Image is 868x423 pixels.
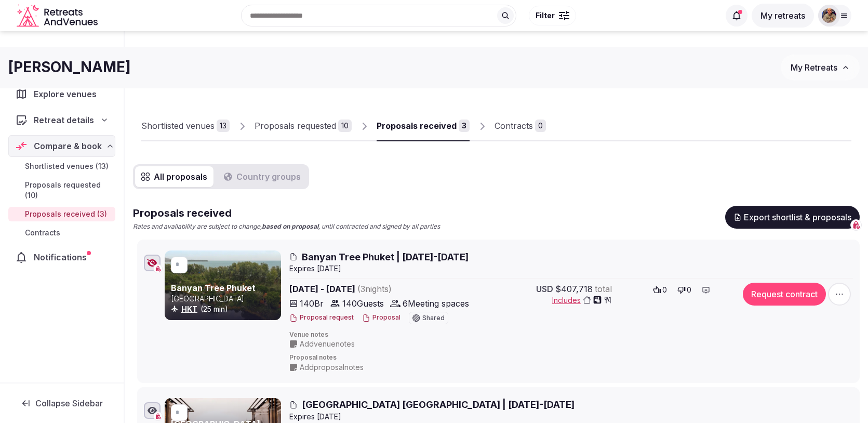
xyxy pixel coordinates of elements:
span: Shared [422,315,445,321]
span: total [595,283,612,295]
button: 0 [674,283,695,297]
button: All proposals [135,166,213,187]
button: My Retreats [781,55,860,81]
span: ( 3 night s ) [357,284,392,294]
a: Contracts0 [495,111,546,141]
a: Banyan Tree Phuket [171,283,256,293]
span: Retreat details [34,114,94,126]
span: Banyan Tree Phuket | [DATE]-[DATE] [302,250,469,263]
span: Notifications [34,251,91,263]
a: Notifications [8,246,115,268]
a: Explore venues [8,83,115,105]
strong: based on proposal [262,222,318,230]
button: 0 [650,283,670,297]
p: Rates and availability are subject to change, , until contracted and signed by all parties [133,222,440,231]
span: Collapse Sidebar [35,398,103,408]
svg: Retreats and Venues company logo [17,4,100,28]
span: [GEOGRAPHIC_DATA] [GEOGRAPHIC_DATA] | [DATE]-[DATE] [302,398,575,411]
span: My Retreats [791,62,837,73]
span: 0 [662,285,667,295]
div: 3 [459,120,470,132]
a: Visit the homepage [17,4,100,28]
div: Proposals requested [255,120,336,132]
button: Country groups [218,166,307,187]
div: Shortlisted venues [141,120,215,132]
button: My retreats [752,4,814,28]
div: 13 [217,120,230,132]
a: My retreats [752,10,814,21]
h2: Proposals received [133,206,440,220]
a: Contracts [8,226,115,240]
div: 10 [338,120,352,132]
div: (25 min) [171,304,279,314]
span: 0 [687,285,691,295]
span: USD [536,283,553,295]
h1: [PERSON_NAME] [8,57,131,77]
a: Shortlisted venues13 [141,111,230,141]
span: Compare & book [34,140,102,152]
button: Request contract [743,283,826,306]
span: Contracts [25,228,60,238]
span: Explore venues [34,88,101,100]
button: Proposal [362,313,400,322]
button: Collapse Sidebar [8,392,115,415]
span: Proposal notes [289,353,853,362]
img: julen [822,8,836,23]
div: Proposals received [377,120,457,132]
a: Proposals received3 [377,111,470,141]
span: Venue notes [289,331,853,339]
a: Shortlisted venues (13) [8,159,115,174]
a: Proposals received (3) [8,207,115,221]
p: [GEOGRAPHIC_DATA] [171,294,279,304]
span: 6 Meeting spaces [403,297,469,310]
span: $407,718 [555,283,593,295]
button: Proposal request [289,313,354,322]
span: Add venue notes [300,339,355,349]
div: 0 [535,120,546,132]
span: Filter [536,10,555,21]
div: Expire s [DATE] [289,412,853,422]
span: Proposals requested (10) [25,180,111,201]
button: Includes [552,295,612,306]
button: Export shortlist & proposals [725,206,860,229]
span: 140 Guests [342,297,384,310]
a: Proposals requested10 [255,111,352,141]
span: [DATE] - [DATE] [289,283,472,295]
button: Filter [529,6,576,25]
a: HKT [181,305,197,313]
div: Expire s [DATE] [289,263,853,274]
a: Proposals requested (10) [8,178,115,203]
span: 140 Br [300,297,324,310]
span: Shortlisted venues (13) [25,161,109,171]
span: Add proposal notes [300,362,364,373]
div: Contracts [495,120,533,132]
span: Proposals received (3) [25,209,107,219]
